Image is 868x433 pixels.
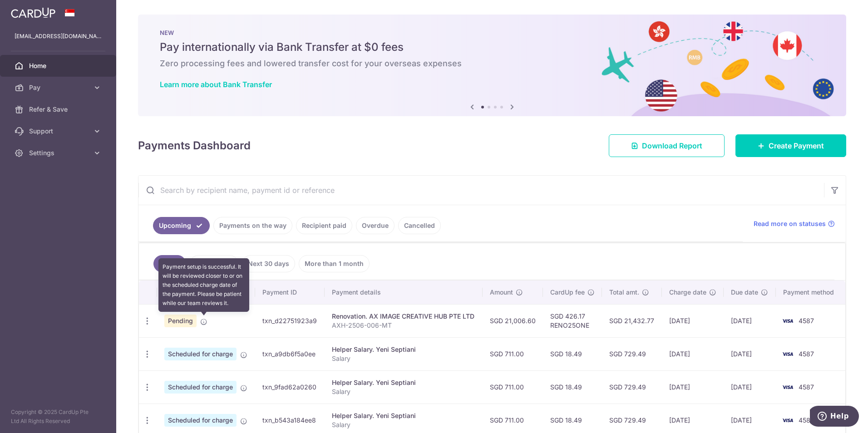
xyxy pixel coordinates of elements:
[153,217,210,234] a: Upcoming
[158,258,249,312] div: Payment setup is successful. It will be reviewed closer to or on the scheduled charge date of the...
[799,416,814,424] span: 4587
[325,280,483,304] th: Payment details
[29,83,89,92] span: Pay
[799,317,814,325] span: 4587
[398,217,441,234] a: Cancelled
[799,383,814,391] span: 4587
[332,345,475,354] div: Helper Salary. Yeni Septiani
[332,354,475,363] p: Salary
[779,415,797,426] img: Bank Card
[213,217,292,234] a: Payments on the way
[160,80,272,89] a: Learn more about Bank Transfer
[164,348,237,360] span: Scheduled for charge
[138,15,846,116] img: Bank transfer banner
[602,337,662,370] td: SGD 729.49
[609,134,725,157] a: Download Report
[543,370,602,403] td: SGD 18.49
[779,382,797,393] img: Bank Card
[299,255,370,272] a: More than 1 month
[543,304,602,337] td: SGD 426.17 RENO25ONE
[662,304,724,337] td: [DATE]
[160,29,824,36] p: NEW
[662,370,724,403] td: [DATE]
[602,370,662,403] td: SGD 729.49
[724,337,776,370] td: [DATE]
[669,288,706,297] span: Charge date
[29,127,89,136] span: Support
[779,349,797,359] img: Bank Card
[332,411,475,420] div: Helper Salary. Yeni Septiani
[332,420,475,429] p: Salary
[255,280,325,304] th: Payment ID
[332,321,475,330] p: AXH-2506-006-MT
[483,337,543,370] td: SGD 711.00
[724,370,776,403] td: [DATE]
[296,217,352,234] a: Recipient paid
[29,148,89,157] span: Settings
[164,381,237,394] span: Scheduled for charge
[29,61,89,70] span: Home
[29,105,89,114] span: Refer & Save
[483,370,543,403] td: SGD 711.00
[164,315,197,327] span: Pending
[153,255,186,272] a: All
[602,304,662,337] td: SGD 21,432.77
[242,255,295,272] a: Next 30 days
[642,140,702,151] span: Download Report
[731,288,758,297] span: Due date
[754,219,835,228] a: Read more on statuses
[160,40,824,54] h5: Pay internationally via Bank Transfer at $0 fees
[255,304,325,337] td: txn_d22751923a9
[543,337,602,370] td: SGD 18.49
[779,315,797,326] img: Bank Card
[255,370,325,403] td: txn_9fad62a0260
[356,217,395,234] a: Overdue
[332,378,475,387] div: Helper Salary. Yeni Septiani
[15,32,102,41] p: [EMAIL_ADDRESS][DOMAIN_NAME]
[662,337,724,370] td: [DATE]
[735,134,846,157] a: Create Payment
[609,288,639,297] span: Total amt.
[724,304,776,337] td: [DATE]
[332,312,475,321] div: Renovation. AX IMAGE CREATIVE HUB PTE LTD
[164,414,237,427] span: Scheduled for charge
[769,140,824,151] span: Create Payment
[138,138,251,154] h4: Payments Dashboard
[550,288,585,297] span: CardUp fee
[810,406,859,428] iframe: Opens a widget where you can find more information
[160,58,824,69] h6: Zero processing fees and lowered transfer cost for your overseas expenses
[255,337,325,370] td: txn_a9db6f5a0ee
[490,288,513,297] span: Amount
[754,219,826,228] span: Read more on statuses
[776,280,845,304] th: Payment method
[11,7,55,18] img: CardUp
[799,350,814,358] span: 4587
[332,387,475,396] p: Salary
[138,176,824,205] input: Search by recipient name, payment id or reference
[483,304,543,337] td: SGD 21,006.60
